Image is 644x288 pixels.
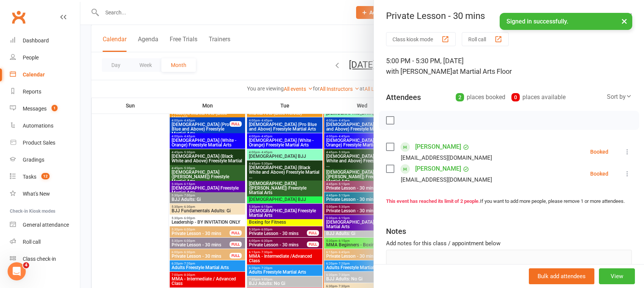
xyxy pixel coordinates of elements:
[386,92,421,103] div: Attendees
[10,49,80,66] a: People
[23,72,45,78] div: Calendar
[10,234,80,251] a: Roll call
[386,56,632,77] div: 5:00 PM - 5:30 PM, [DATE]
[41,173,50,179] span: 12
[23,262,29,268] span: 4
[10,251,80,268] a: Class kiosk mode
[10,185,80,202] a: What's New
[456,93,464,101] div: 2
[607,92,632,102] div: Sort by
[52,105,58,111] span: 1
[401,175,492,185] div: [EMAIL_ADDRESS][DOMAIN_NAME]
[10,134,80,151] a: Product Sales
[23,140,55,146] div: Product Sales
[23,191,50,197] div: What's New
[10,117,80,134] a: Automations
[23,106,47,112] div: Messages
[386,239,632,248] div: Add notes for this class / appointment below
[386,198,480,204] strong: This event has reached its limit of 2 people.
[23,239,41,245] div: Roll call
[617,13,631,29] button: ×
[23,222,69,228] div: General attendance
[10,100,80,117] a: Messages 1
[23,37,49,44] div: Dashboard
[590,149,608,154] div: Booked
[374,11,644,21] div: Private Lesson - 30 mins
[452,67,512,75] span: at Martial Arts Floor
[10,32,80,49] a: Dashboard
[529,268,594,284] button: Bulk add attendees
[8,262,26,280] iframe: Intercom live chat
[415,141,461,153] a: [PERSON_NAME]
[23,89,41,95] div: Reports
[386,32,456,46] button: Class kiosk mode
[506,18,568,25] span: Signed in successfully.
[386,67,452,75] span: with [PERSON_NAME]
[386,226,406,237] div: Notes
[415,163,461,175] a: [PERSON_NAME]
[462,32,509,46] button: Roll call
[23,54,39,61] div: People
[386,198,632,205] div: If you want to add more people, please remove 1 or more attendees.
[590,171,608,176] div: Booked
[511,92,566,103] div: places available
[10,151,80,168] a: Gradings
[9,8,28,26] a: Clubworx
[599,268,635,284] button: View
[23,157,44,163] div: Gradings
[10,66,80,83] a: Calendar
[511,93,520,101] div: 0
[401,153,492,163] div: [EMAIL_ADDRESS][DOMAIN_NAME]
[23,123,53,129] div: Automations
[10,168,80,185] a: Tasks 12
[456,92,505,103] div: places booked
[10,216,80,234] a: General attendance kiosk mode
[10,83,80,100] a: Reports
[23,174,36,180] div: Tasks
[23,256,56,262] div: Class check-in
